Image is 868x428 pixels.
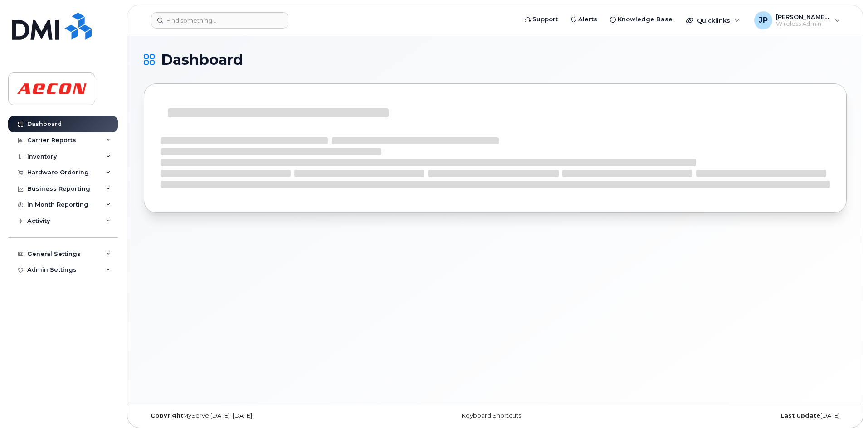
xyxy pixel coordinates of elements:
a: Keyboard Shortcuts [462,412,521,419]
div: [DATE] [612,412,847,419]
span: Dashboard [161,53,243,67]
strong: Copyright [151,412,183,419]
strong: Last Update [780,412,820,419]
div: MyServe [DATE]–[DATE] [144,412,378,419]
